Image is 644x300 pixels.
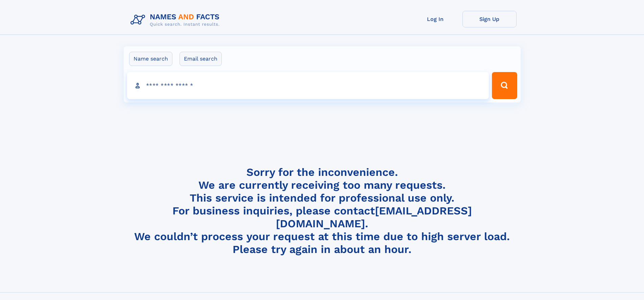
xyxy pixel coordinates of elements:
[408,11,462,27] a: Log In
[180,52,222,66] label: Email search
[276,204,472,230] a: [EMAIL_ADDRESS][DOMAIN_NAME]
[462,11,517,27] a: Sign Up
[128,166,517,256] h4: Sorry for the inconvenience. We are currently receiving too many requests. This service is intend...
[127,72,489,99] input: search input
[128,11,225,29] img: Logo Names and Facts
[129,52,172,66] label: Name search
[492,72,517,99] button: Search Button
